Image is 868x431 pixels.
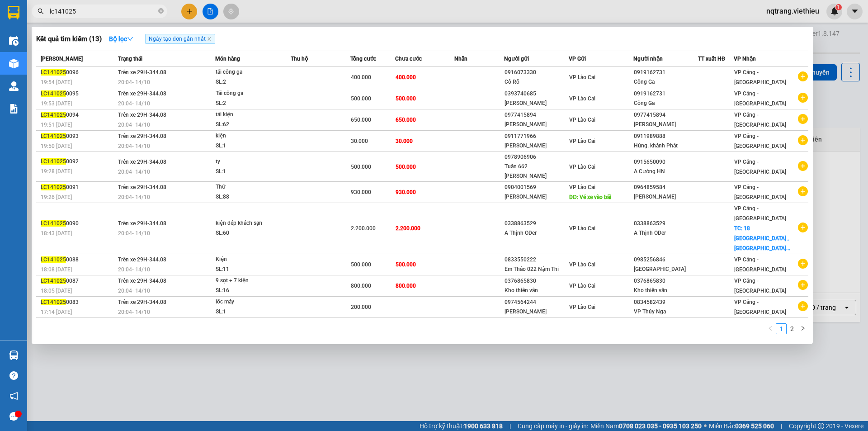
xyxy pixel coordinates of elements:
[798,114,808,124] span: plus-circle
[634,77,698,87] div: Công Ga
[634,120,698,129] div: [PERSON_NAME]
[765,323,776,334] li: Previous Page
[216,265,283,275] div: SL: 11
[41,69,66,76] span: LC141025
[569,194,611,200] span: DĐ: Vé xe vào bãi
[41,79,72,85] span: 19:54 [DATE]
[634,167,698,176] div: A Cường HN
[396,261,416,268] span: 500.000
[569,138,595,144] span: VP Lào Cai
[41,219,115,228] div: 0090
[350,56,376,62] span: Tổng cước
[634,99,698,108] div: Công Ga
[216,167,283,177] div: SL: 1
[797,323,808,334] button: right
[634,298,698,307] div: 0834582439
[505,255,568,265] div: 0833550222
[569,261,595,268] span: VP Lào Cai
[505,141,568,151] div: [PERSON_NAME]
[41,132,115,141] div: 0093
[505,286,568,295] div: Kho thiên vân
[158,8,164,14] span: close-circle
[41,56,83,62] span: [PERSON_NAME]
[634,89,698,99] div: 0919162731
[41,110,115,120] div: 0094
[118,230,150,237] span: 20:04 - 14/10
[569,117,595,123] span: VP Lào Cai
[798,186,808,196] span: plus-circle
[216,286,283,296] div: SL: 16
[44,28,90,48] strong: PHIẾU GỬI HÀNG
[797,323,808,334] li: Next Page
[776,324,786,334] a: 1
[798,71,808,81] span: plus-circle
[634,192,698,202] div: [PERSON_NAME]
[216,182,283,192] div: Thứ
[569,184,595,190] span: VP Lào Cai
[351,117,371,123] span: 650.000
[569,225,595,232] span: VP Lào Cai
[634,132,698,141] div: 0911989888
[118,133,166,139] span: Trên xe 29H-344.08
[396,225,420,232] span: 2.200.000
[351,189,371,195] span: 930.000
[216,228,283,238] div: SL: 60
[216,77,283,87] div: SL: 2
[41,183,115,192] div: 0091
[505,298,568,307] div: 0974564244
[216,307,283,317] div: SL: 1
[118,122,150,128] span: 20:04 - 14/10
[50,6,156,16] input: Tìm tên, số ĐT hoặc mã đơn
[505,89,568,99] div: 0393740685
[734,184,786,200] span: VP Cảng - [GEOGRAPHIC_DATA]
[118,169,150,175] span: 20:04 - 14/10
[215,56,240,62] span: Món hàng
[41,298,115,307] div: 0083
[798,280,808,290] span: plus-circle
[634,141,698,151] div: Hùng. khánh Phát
[351,304,371,310] span: 200.000
[41,288,72,294] span: 18:05 [DATE]
[109,35,133,43] strong: Bộ lọc
[351,138,368,144] span: 30.000
[776,323,787,334] li: 1
[41,276,115,286] div: 0087
[41,112,66,118] span: LC141025
[798,259,808,269] span: plus-circle
[216,297,283,307] div: lốc máy
[216,131,283,141] div: kiện
[118,220,166,227] span: Trên xe 29H-344.08
[798,135,808,145] span: plus-circle
[145,34,215,44] span: Ngày tạo đơn gần nhất
[118,159,166,165] span: Trên xe 29H-344.08
[396,164,416,170] span: 500.000
[118,112,166,118] span: Trên xe 29H-344.08
[41,168,72,175] span: 19:28 [DATE]
[798,223,808,232] span: plus-circle
[118,278,166,284] span: Trên xe 29H-344.08
[291,56,308,62] span: Thu hộ
[396,95,416,102] span: 500.000
[118,79,150,85] span: 20:04 - 14/10
[41,309,72,315] span: 17:14 [DATE]
[216,192,283,202] div: SL: 88
[569,95,595,102] span: VP Lào Cai
[8,6,19,19] img: logo-vxr
[102,32,141,46] button: Bộ lọcdown
[216,255,283,265] div: Kiện
[216,67,283,77] div: tải công ga
[734,90,786,107] span: VP Cảng - [GEOGRAPHIC_DATA]
[118,69,166,76] span: Trên xe 29H-344.08
[734,159,786,175] span: VP Cảng - [GEOGRAPHIC_DATA]
[41,158,66,165] span: LC141025
[634,276,698,286] div: 0376865830
[216,99,283,109] div: SL: 2
[118,299,166,305] span: Trên xe 29H-344.08
[634,265,698,274] div: [GEOGRAPHIC_DATA]
[505,219,568,228] div: 0338863529
[396,189,416,195] span: 930.000
[9,59,19,68] img: warehouse-icon
[734,256,786,273] span: VP Cảng - [GEOGRAPHIC_DATA]
[634,157,698,167] div: 0915650090
[634,307,698,317] div: VP Thúy Nga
